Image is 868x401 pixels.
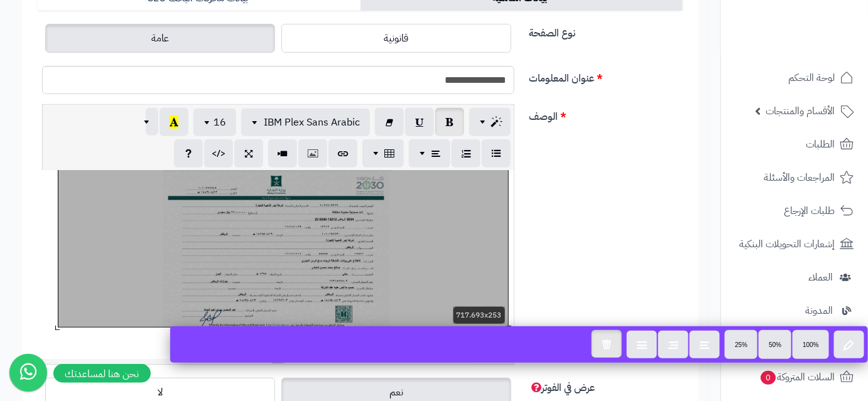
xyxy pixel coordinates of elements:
label: عنوان المعلومات [524,66,688,86]
span: 50% [769,341,781,348]
span: إشعارات التحويلات البنكية [739,235,835,253]
button: 25% [725,330,757,359]
span: السلات المتروكة [759,368,835,386]
label: الوصف [524,104,688,124]
button: IBM Plex Sans Arabic [241,109,370,136]
span: المدونة [805,302,833,319]
span: 25% [735,341,747,348]
span: الطلبات [806,136,835,153]
span: لا [158,385,163,400]
span: طلبات الإرجاع [784,202,835,220]
span: الأقسام والمنتجات [766,102,835,120]
button: 50% [759,330,791,359]
label: نوع الصفحة [524,21,688,41]
span: 100% [803,341,819,348]
a: العملاء [729,262,860,292]
span: عامة [151,31,169,46]
a: طلبات الإرجاع [729,196,860,226]
a: لوحة التحكم [729,63,860,93]
button: 100% [793,330,829,359]
span: 0 [761,371,776,385]
span: IBM Plex Sans Arabic [264,115,360,130]
a: المدونة [729,296,860,326]
a: الطلبات [729,129,860,159]
span: عرض في الفوتر [529,380,595,395]
span: قانونية [384,31,409,46]
span: نعم [389,385,403,400]
span: 16 [214,115,226,130]
a: السلات المتروكة0 [729,362,860,392]
span: المراجعات والأسئلة [764,169,835,186]
span: لوحة التحكم [788,69,835,87]
div: 717.693x253 [453,307,505,324]
span: العملاء [808,269,833,286]
a: المراجعات والأسئلة [729,163,860,193]
a: إشعارات التحويلات البنكية [729,229,860,259]
button: 16 [193,109,236,136]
